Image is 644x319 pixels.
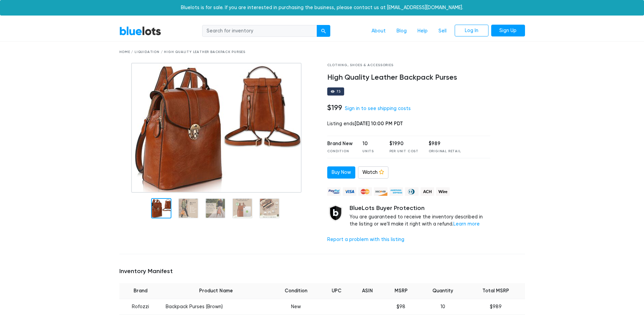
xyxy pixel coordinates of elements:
[419,299,467,315] td: 10
[358,187,372,196] img: mastercard-42073d1d8d11d6635de4c079ffdb20a4f30a903dc55d1612383a1b395dd17f39.png
[467,283,525,299] th: Total MSRP
[352,283,383,299] th: ASIN
[383,299,419,315] td: $98
[327,187,341,196] img: paypal_credit-80455e56f6e1299e8d57f40c0dcee7b8cd4ae79b9eccbfc37e2480457ba36de9.png
[327,166,355,179] a: Buy Now
[355,121,403,127] span: [DATE] 10:00 PM PDT
[429,149,461,154] div: Original Retail
[119,283,162,299] th: Brand
[455,25,488,37] a: Log In
[345,106,411,111] a: Sign in to see shipping costs
[421,187,434,196] img: ach-b7992fed28a4f97f893c574229be66187b9afb3f1a8d16a4691d3d3140a8ab00.png
[327,63,491,68] div: Clothing, Shoes & Accessories
[389,187,403,196] img: american_express-ae2a9f97a040b4b41f6397f7637041a5861d5f99d0716c09922aba4e24c8547d.png
[162,283,270,299] th: Product Name
[119,299,162,315] td: Rofozzi
[327,120,491,128] div: Listing ends
[358,166,388,179] a: Watch
[366,25,391,37] a: About
[162,299,270,315] td: Backpack Purses (Brown)
[327,149,353,154] div: Condition
[327,237,404,242] a: Report a problem with this listing
[350,205,491,212] h5: BlueLots Buyer Protection
[131,63,302,193] img: cca5c31d-8638-4b29-99d5-a74d06f1755e-1733473918.jpg
[270,283,322,299] th: Condition
[119,268,525,275] h5: Inventory Manifest
[453,221,480,227] a: Learn more
[343,187,356,196] img: visa-79caf175f036a155110d1892330093d4c38f53c55c9ec9e2c3a54a56571784bb.png
[433,25,452,37] a: Sell
[412,25,433,37] a: Help
[327,73,491,82] h4: High Quality Leather Backpack Purses
[389,140,419,148] div: $19.90
[327,140,353,148] div: Brand New
[336,90,341,93] div: 73
[327,205,344,221] img: buyer_protection_shield-3b65640a83011c7d3ede35a8e5a80bfdfaa6a97447f0071c1475b91a4b0b3d01.png
[374,187,387,196] img: discover-82be18ecfda2d062aad2762c1ca80e2d36a4073d45c9e0ffae68cd515fbd3d32.png
[327,103,342,112] h4: $199
[322,283,352,299] th: UPC
[270,299,322,315] td: New
[119,26,161,36] a: BlueLots
[405,187,419,196] img: diners_club-c48f30131b33b1bb0e5d0e2dbd43a8bea4cb12cb2961413e2f4250e06c020426.png
[429,140,461,148] div: $989
[119,50,525,55] div: Home / Liquidation / High Quality Leather Backpack Purses
[436,187,450,196] img: wire-908396882fe19aaaffefbd8e17b12f2f29708bd78693273c0e28e3a24408487f.png
[491,25,525,37] a: Sign Up
[350,205,491,228] div: You are guaranteed to receive the inventory described in the listing or we'll make it right with ...
[467,299,525,315] td: $989
[202,25,317,37] input: Search for inventory
[389,149,419,154] div: Per Unit Cost
[362,149,379,154] div: Units
[419,283,467,299] th: Quantity
[391,25,412,37] a: Blog
[383,283,419,299] th: MSRP
[362,140,379,148] div: 10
